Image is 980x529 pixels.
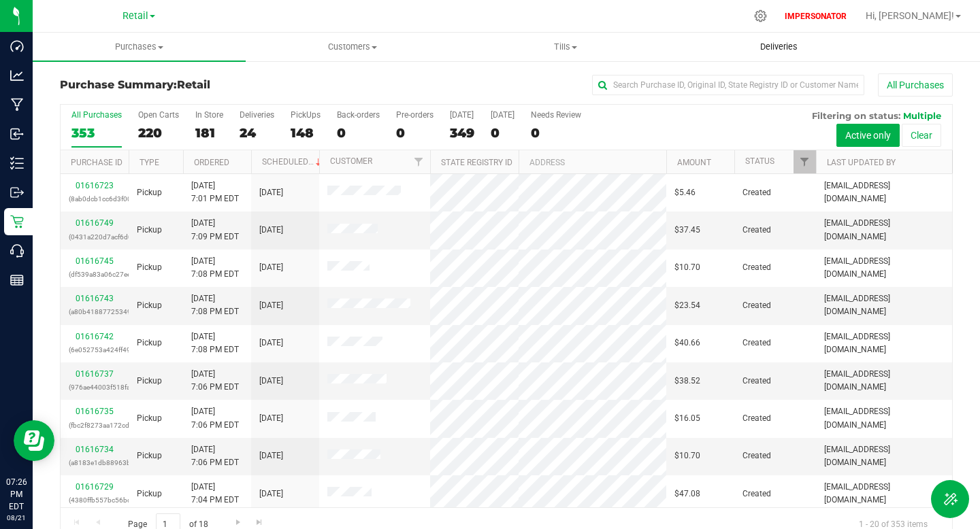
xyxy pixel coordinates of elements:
[291,125,321,141] div: 148
[137,412,162,425] span: Pickup
[337,110,380,120] div: Back-orders
[931,480,969,518] button: Toggle Menu
[491,110,514,120] div: [DATE]
[396,125,434,141] div: 0
[742,261,771,274] span: Created
[742,224,771,237] span: Created
[337,125,380,141] div: 0
[69,231,120,243] p: (0431a220d7acf6d0)
[191,405,239,431] span: [DATE] 7:06 PM EDT
[459,41,671,53] span: Tills
[10,69,24,82] inline-svg: Analytics
[191,368,239,394] span: [DATE] 7:06 PM EDT
[259,261,283,274] span: [DATE]
[137,375,162,388] span: Pickup
[137,299,162,312] span: Pickup
[191,330,239,356] span: [DATE] 7:08 PM EDT
[742,337,771,349] span: Created
[137,337,162,349] span: Pickup
[140,158,159,167] a: Type
[878,73,953,97] button: All Purchases
[191,180,239,205] span: [DATE] 7:01 PM EDT
[742,488,771,500] span: Created
[69,305,120,318] p: (a80b418877253497)
[259,299,283,312] span: [DATE]
[69,381,120,394] p: (976ae44003f518fa)
[71,110,122,120] div: All Purchases
[742,299,771,312] span: Created
[10,98,24,112] inline-svg: Manufacturing
[76,407,114,416] a: 01616735
[742,186,771,199] span: Created
[779,10,852,22] p: IMPERSONATOR
[191,292,239,318] span: [DATE] 7:08 PM EDT
[259,488,283,500] span: [DATE]
[459,33,672,61] a: Tills
[824,368,944,394] span: [EMAIL_ADDRESS][DOMAIN_NAME]
[531,125,581,141] div: 0
[69,192,120,205] p: (8ab0dcb1cc6d3f00)
[396,110,434,120] div: Pre-orders
[824,217,944,243] span: [EMAIL_ADDRESS][DOMAIN_NAME]
[674,224,700,237] span: $37.45
[10,244,24,258] inline-svg: Call Center
[240,110,274,120] div: Deliveries
[827,158,896,167] a: Last Updated By
[674,375,700,388] span: $38.52
[10,127,24,141] inline-svg: Inbound
[33,41,246,53] span: Purchases
[531,110,581,120] div: Needs Review
[742,412,771,425] span: Created
[259,224,283,237] span: [DATE]
[674,186,696,199] span: $5.46
[259,186,283,199] span: [DATE]
[674,449,700,462] span: $10.70
[903,110,941,121] span: Multiple
[259,449,283,462] span: [DATE]
[191,255,239,281] span: [DATE] 7:08 PM EDT
[138,125,179,141] div: 220
[76,369,114,379] a: 01616737
[69,419,120,432] p: (fbc2f8273aa172cd)
[137,224,162,237] span: Pickup
[6,476,27,513] p: 07:26 PM EDT
[60,79,357,91] h3: Purchase Summary:
[177,78,210,91] span: Retail
[240,125,274,141] div: 24
[824,180,944,205] span: [EMAIL_ADDRESS][DOMAIN_NAME]
[742,41,816,53] span: Deliveries
[69,456,120,469] p: (a8183e1db88963b1)
[76,294,114,303] a: 01616743
[742,449,771,462] span: Created
[122,10,148,22] span: Retail
[76,445,114,454] a: 01616734
[752,10,769,22] div: Manage settings
[824,481,944,507] span: [EMAIL_ADDRESS][DOMAIN_NAME]
[10,156,24,170] inline-svg: Inventory
[191,481,239,507] span: [DATE] 7:04 PM EDT
[76,332,114,341] a: 01616742
[745,156,774,166] a: Status
[246,41,458,53] span: Customers
[191,217,239,243] span: [DATE] 7:09 PM EDT
[76,256,114,266] a: 01616745
[824,443,944,469] span: [EMAIL_ADDRESS][DOMAIN_NAME]
[450,125,474,141] div: 349
[824,255,944,281] span: [EMAIL_ADDRESS][DOMAIN_NAME]
[10,39,24,53] inline-svg: Dashboard
[10,215,24,228] inline-svg: Retail
[69,494,120,507] p: (4380ffb557bc56bd)
[137,449,162,462] span: Pickup
[76,218,114,228] a: 01616749
[194,158,229,167] a: Ordered
[824,330,944,356] span: [EMAIL_ADDRESS][DOMAIN_NAME]
[408,150,430,173] a: Filter
[450,110,474,120] div: [DATE]
[674,337,700,349] span: $40.66
[191,443,239,469] span: [DATE] 7:06 PM EDT
[519,150,666,174] th: Address
[592,75,864,95] input: Search Purchase ID, Original ID, State Registry ID or Customer Name...
[674,261,700,274] span: $10.70
[674,412,700,425] span: $16.05
[10,186,24,199] inline-svg: Outbound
